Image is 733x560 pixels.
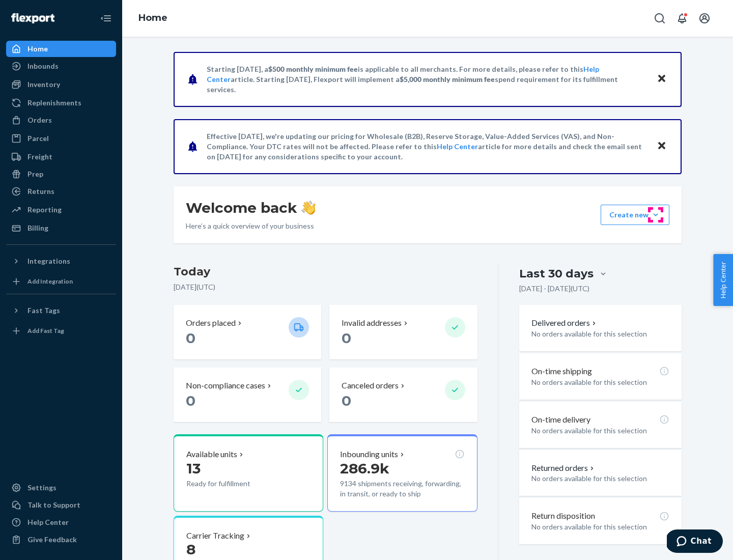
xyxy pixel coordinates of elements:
span: 286.9k [340,460,389,477]
p: [DATE] - [DATE] ( UTC ) [519,284,589,294]
p: Effective [DATE], we're updating our pricing for Wholesale (B2B), Reserve Storage, Value-Added Se... [207,131,647,162]
div: Add Integration [27,277,73,286]
div: Billing [27,223,48,233]
a: Reporting [6,202,116,218]
p: Inbounding units [340,449,398,460]
button: Available units13Ready for fulfillment [174,434,323,512]
span: 0 [186,329,195,347]
a: Inbounds [6,58,116,74]
div: Inventory [27,79,60,90]
img: hand-wave emoji [301,201,316,215]
div: Freight [27,152,52,162]
div: Home [27,44,48,54]
p: No orders available for this selection [531,329,669,339]
button: Close [655,139,668,154]
div: Settings [27,483,57,493]
img: Flexport logo [11,13,54,23]
div: Inbounds [27,61,59,71]
p: 9134 shipments receiving, forwarding, in transit, or ready to ship [340,479,464,499]
p: Invalid addresses [342,317,402,329]
button: Fast Tags [6,302,116,319]
a: Help Center [6,514,116,530]
a: Billing [6,220,116,236]
a: Home [138,12,167,23]
div: Give Feedback [27,535,77,545]
span: $500 monthly minimum fee [268,65,358,73]
p: Canceled orders [342,380,399,391]
a: Add Integration [6,273,116,290]
p: Orders placed [186,317,236,329]
button: Integrations [6,253,116,269]
span: 13 [186,460,201,477]
span: 0 [342,392,351,409]
p: No orders available for this selection [531,377,669,387]
button: Inbounding units286.9k9134 shipments receiving, forwarding, in transit, or ready to ship [327,434,477,512]
p: No orders available for this selection [531,522,669,532]
p: No orders available for this selection [531,426,669,436]
ol: breadcrumbs [130,4,176,33]
iframe: Opens a widget where you can chat to one of our agents [667,529,723,555]
a: Help Center [437,142,478,151]
p: Return disposition [531,510,595,522]
div: Last 30 days [519,266,594,282]
a: Home [6,41,116,57]
button: Orders placed 0 [174,305,321,359]
div: Talk to Support [27,500,80,510]
a: Replenishments [6,95,116,111]
button: Help Center [713,254,733,306]
button: Non-compliance cases 0 [174,368,321,422]
div: Fast Tags [27,305,60,316]
p: Here’s a quick overview of your business [186,221,316,231]
p: No orders available for this selection [531,473,669,484]
button: Give Feedback [6,531,116,548]
div: Prep [27,169,43,179]
a: Add Fast Tag [6,323,116,339]
button: Invalid addresses 0 [329,305,477,359]
span: 0 [342,329,351,347]
button: Open Search Box [650,8,670,29]
span: $5,000 monthly minimum fee [400,75,495,83]
a: Returns [6,183,116,200]
h3: Today [174,264,477,280]
button: Create new [601,205,669,225]
button: Canceled orders 0 [329,368,477,422]
div: Help Center [27,517,69,527]
button: Close [655,72,668,87]
a: Freight [6,149,116,165]
span: 8 [186,541,195,558]
button: Open notifications [672,8,692,29]
a: Parcel [6,130,116,147]
a: Inventory [6,76,116,93]
p: Carrier Tracking [186,530,244,542]
span: 0 [186,392,195,409]
a: Orders [6,112,116,128]
button: Returned orders [531,462,596,474]
p: Available units [186,449,237,460]
div: Returns [27,186,54,197]
button: Close Navigation [96,8,116,29]
a: Prep [6,166,116,182]
div: Reporting [27,205,62,215]
p: Non-compliance cases [186,380,265,391]
p: On-time shipping [531,366,592,377]
a: Settings [6,480,116,496]
div: Add Fast Tag [27,326,64,335]
p: Ready for fulfillment [186,479,280,489]
button: Talk to Support [6,497,116,513]
p: On-time delivery [531,414,590,426]
div: Integrations [27,256,70,266]
button: Open account menu [694,8,715,29]
div: Replenishments [27,98,81,108]
p: [DATE] ( UTC ) [174,282,477,292]
div: Parcel [27,133,49,144]
h1: Welcome back [186,199,316,217]
button: Delivered orders [531,317,598,329]
p: Starting [DATE], a is applicable to all merchants. For more details, please refer to this article... [207,64,647,95]
div: Orders [27,115,52,125]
